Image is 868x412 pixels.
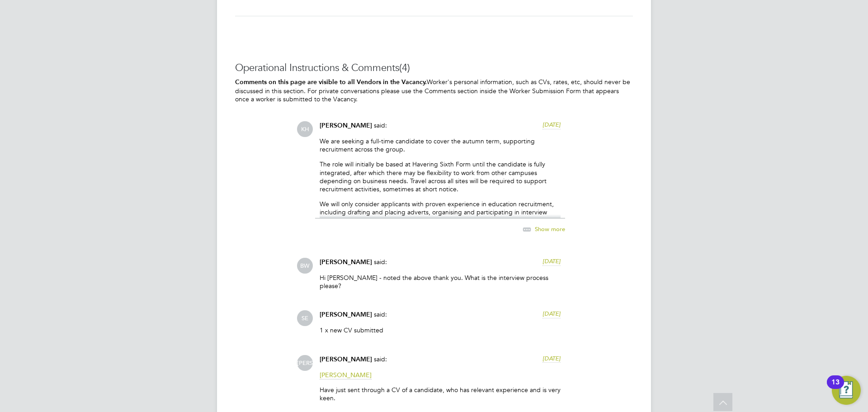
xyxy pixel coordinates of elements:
button: Open Resource Center, 13 new notifications [832,376,861,405]
p: We are seeking a full-time candidate to cover the autumn term, supporting recruitment across the ... [320,137,561,153]
span: [DATE] [542,310,561,317]
span: SE [297,310,313,326]
span: Show more [535,225,565,233]
span: [PERSON_NAME] [320,122,372,129]
span: [PERSON_NAME] [297,355,313,371]
span: (4) [399,62,410,74]
span: said: [374,355,387,363]
span: [DATE] [542,121,561,128]
span: BW [297,258,313,274]
h3: Operational Instructions & Comments [235,62,633,75]
span: KH [297,121,313,137]
b: Comments on this page are visible to all Vendors in the Vacancy. [235,78,427,86]
span: said: [374,258,387,266]
p: Hi [PERSON_NAME] - noted the above thank you. What is the interview process please? [320,274,561,290]
p: Worker's personal information, such as CVs, rates, etc, should never be discussed in this section... [235,78,633,103]
span: [PERSON_NAME] [320,311,372,318]
span: [DATE] [542,355,561,362]
span: said: [374,121,387,129]
p: Have just sent through a CV of a candidate, who has relevant experience and is very keen. [320,386,561,402]
div: 13 [831,382,840,394]
p: The role will initially be based at Havering Sixth Form until the candidate is fully integrated, ... [320,160,561,193]
span: said: [374,310,387,318]
span: [PERSON_NAME] [320,258,372,266]
span: [DATE] [542,257,561,265]
span: [PERSON_NAME] [320,355,372,363]
p: 1 x new CV submitted [320,326,561,334]
p: We will only consider applicants with proven experience in education recruitment, including draft... [320,200,561,241]
span: [PERSON_NAME] [320,371,372,379]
